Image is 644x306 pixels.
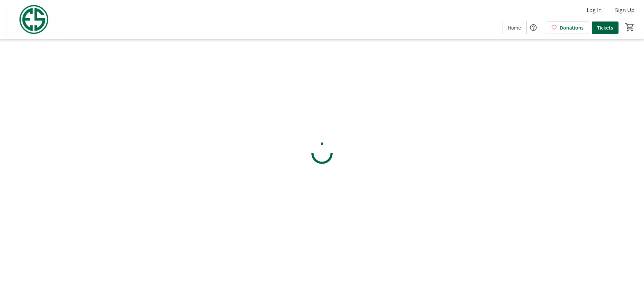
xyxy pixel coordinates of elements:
[592,21,619,34] a: Tickets
[624,21,636,33] button: Cart
[508,24,521,31] span: Home
[610,5,640,15] button: Sign Up
[502,21,526,34] a: Home
[581,5,607,15] button: Log In
[587,6,602,14] span: Log In
[546,21,589,34] a: Donations
[597,24,613,31] span: Tickets
[4,3,64,36] img: Evans Scholars Foundation's Logo
[527,21,540,34] button: Help
[615,6,635,14] span: Sign Up
[560,24,584,31] span: Donations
